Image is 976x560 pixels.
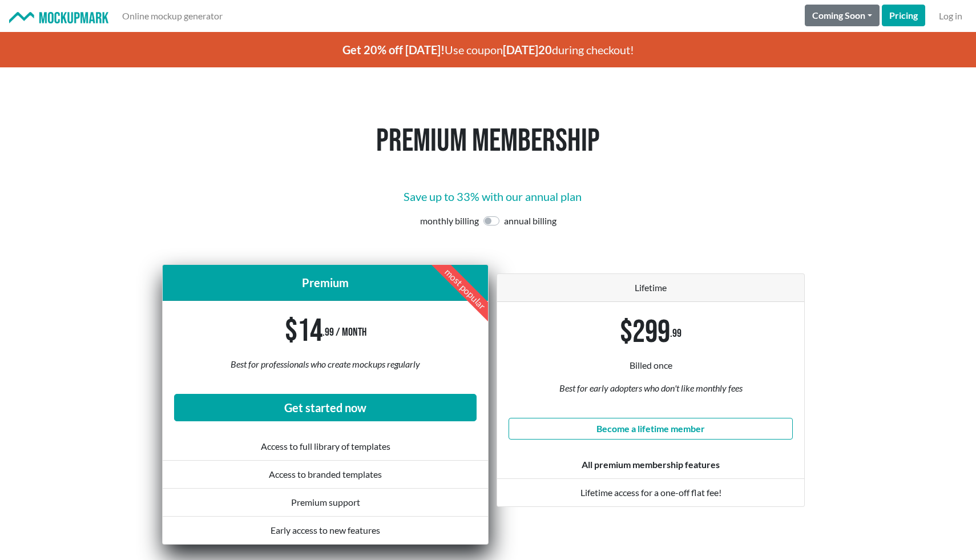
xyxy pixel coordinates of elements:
span: [DATE]20 [503,43,552,57]
div: Access to full library of templates [163,433,488,461]
a: Log in [934,5,967,27]
div: Premium [163,265,488,301]
div: Lifetime access for a one-off flat fee! [497,479,804,506]
p: Save up to 33% with our annual plan [180,188,805,205]
div: Early access to new features [163,517,488,544]
p: .99 / month [322,325,366,339]
p: annual billing [504,214,556,228]
strong: All premium membership features [582,459,720,470]
div: Premium support [163,489,488,517]
p: Billed once [509,358,793,372]
p: Use coupon during checkout! [171,32,805,67]
p: Best for early adopters who don't like monthly fees [509,381,793,395]
p: $14 [285,312,322,350]
button: Coming Soon [805,5,880,26]
p: .99 [670,327,681,340]
img: Mockup Mark [9,12,108,24]
p: Best for professionals who create mockups regularly [174,357,477,371]
div: Lifetime [497,274,804,302]
span: Get 20% off [DATE]! [342,43,445,57]
p: monthly billing [420,214,483,228]
p: $299 [620,313,670,352]
a: Pricing [882,5,925,26]
a: Get started now [174,394,477,421]
div: most popular [420,244,510,334]
a: Online mockup generator [118,5,227,27]
a: Become a lifetime member [509,418,793,440]
h1: Premium membership [163,122,813,160]
div: Access to branded templates [163,461,488,489]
